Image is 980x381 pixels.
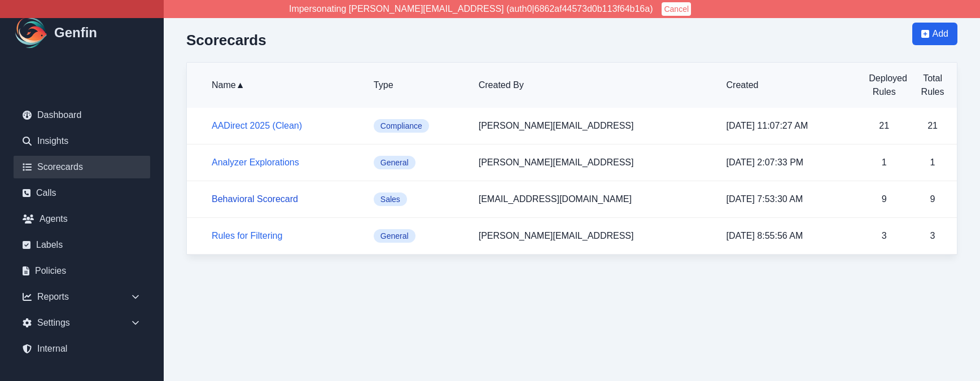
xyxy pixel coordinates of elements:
p: 3 [917,229,948,243]
h2: Scorecards [186,32,266,49]
th: Type [365,63,470,108]
p: 9 [869,192,899,206]
span: Add [933,27,948,41]
a: Labels [14,234,150,256]
p: [EMAIL_ADDRESS][DOMAIN_NAME] [479,192,708,206]
span: Sales [374,192,407,206]
a: Calls [14,182,150,204]
h1: Genfin [54,24,97,42]
p: [DATE] 7:53:30 AM [727,192,851,206]
a: Add [912,23,957,62]
a: Policies [14,260,150,282]
th: Name ▲ [187,63,365,108]
a: Behavioral Scorecard [212,194,298,204]
p: 21 [869,119,899,133]
p: 1 [917,156,948,169]
th: Created By [470,63,718,108]
p: [DATE] 2:07:33 PM [727,156,851,169]
p: 9 [917,192,948,206]
a: Internal [14,338,150,360]
p: [PERSON_NAME][EMAIL_ADDRESS] [479,156,708,169]
p: 1 [869,156,899,169]
span: Compliance [374,119,429,133]
th: Created [718,63,860,108]
div: Reports [14,286,150,308]
a: Analyzer Explorations [212,157,299,167]
p: [DATE] 11:07:27 AM [727,119,851,133]
a: Dashboard [14,104,150,126]
a: AADirect 2025 (Clean) [212,121,302,130]
img: Logo [14,15,50,51]
span: General [374,156,415,169]
p: [DATE] 8:55:56 AM [727,229,851,243]
p: 21 [917,119,948,133]
th: Deployed Rules [860,63,908,108]
a: Scorecards [14,156,150,178]
div: Settings [14,312,150,334]
p: [PERSON_NAME][EMAIL_ADDRESS] [479,229,708,243]
a: Insights [14,130,150,152]
a: Rules for Filtering [212,231,282,240]
p: 3 [869,229,899,243]
a: Agents [14,208,150,230]
th: Total Rules [908,63,957,108]
p: [PERSON_NAME][EMAIL_ADDRESS] [479,119,708,133]
button: Cancel [662,2,691,16]
span: General [374,229,415,243]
